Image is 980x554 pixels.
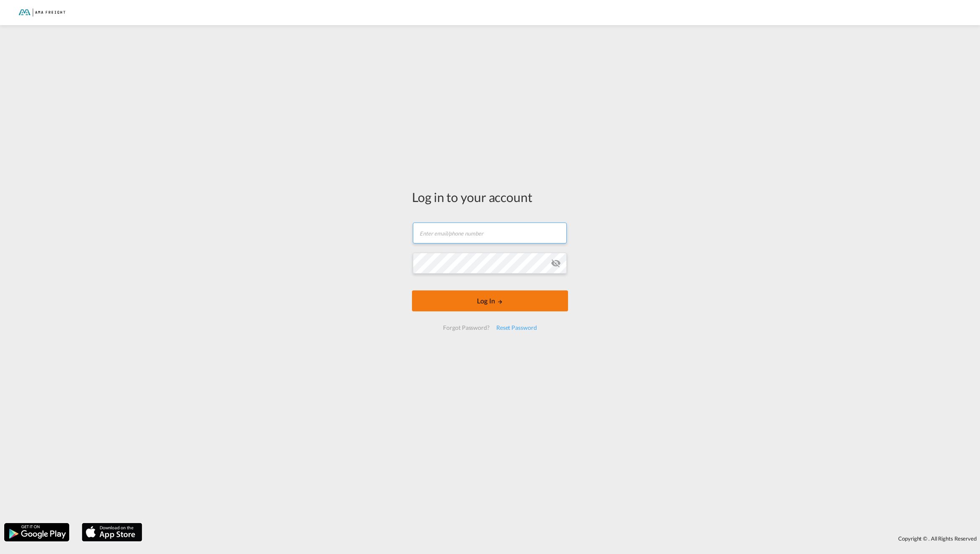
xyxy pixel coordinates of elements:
[413,223,567,243] input: Enter email/phone number
[3,522,70,542] img: google.png
[412,290,568,311] button: LOGIN
[412,188,568,206] div: Log in to your account
[440,320,493,335] div: Forgot Password?
[81,522,143,542] img: apple.png
[493,320,540,335] div: Reset Password
[146,531,980,546] div: Copyright © . All Rights Reserved
[551,258,561,268] md-icon: icon-eye-off
[13,3,69,22] img: f843cad07f0a11efa29f0335918cc2fb.png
